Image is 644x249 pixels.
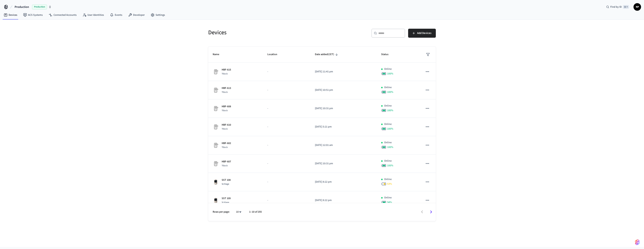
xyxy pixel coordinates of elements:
img: Placeholder Lock Image [213,161,219,167]
img: Placeholder Lock Image [213,142,219,148]
p: - [267,143,306,147]
span: Location [267,52,282,57]
a: ACS Systems [20,12,46,18]
p: [DATE] 10:31 pm [315,162,372,166]
button: NP [634,3,641,11]
span: 100 % [387,72,393,76]
p: HBF-615 [222,68,231,72]
span: Date added(CET) [315,52,339,57]
p: [DATE] 10:51 pm [315,88,372,92]
p: Online [384,196,392,200]
span: 100 % [387,90,393,94]
a: Devices [1,12,20,18]
span: NP [634,4,641,10]
p: HBF-613 [222,86,231,90]
a: Events [107,12,125,18]
span: 100 % [387,109,393,112]
span: Ttlock [222,72,228,75]
p: [DATE] 5:21 pm [315,125,372,129]
p: Online [384,85,392,89]
p: - [267,162,306,166]
a: Settings [148,12,168,18]
span: ⌘ K [623,5,629,9]
p: [DATE] 12:01 am [315,143,372,147]
p: - [267,180,306,184]
p: [DATE] 8:22 pm [315,198,372,202]
a: Connected Accounts [46,12,80,18]
a: Developer [125,12,148,18]
p: HBF-608 [222,105,231,109]
span: Ttlock [222,91,228,94]
p: HBF-610 [222,123,231,127]
span: Ttlock [222,109,228,112]
div: 10 [234,209,243,215]
span: Schlage [222,201,229,204]
p: - [267,88,306,92]
span: Status [381,52,393,57]
span: Add Devices [417,31,431,36]
span: Production [32,4,47,9]
p: HBF-602 [222,141,231,145]
img: Placeholder Lock Image [213,69,219,75]
p: SST 109 [222,196,231,200]
span: Ttlock [222,127,228,130]
span: Production [15,5,29,9]
p: - [267,106,306,110]
span: 53 % [387,182,392,186]
span: 94 % [387,200,392,204]
img: Schlage Sense Smart Deadbolt with Camelot Trim, Front [213,197,219,203]
a: User Identities [80,12,107,18]
h5: Devices [208,29,320,36]
p: Online [384,141,392,145]
p: [DATE] 11:41 pm [315,70,372,74]
p: - [267,70,306,74]
span: Find by ID [610,5,622,9]
p: Online [384,67,392,71]
p: Rows per page: [213,210,230,214]
p: Online [384,104,392,108]
p: HBF-607 [222,160,231,164]
span: Schlage [222,182,229,186]
p: Online [384,122,392,126]
img: SeamLogoGradient.69752ec5.svg [635,239,640,245]
span: Ttlock [222,164,228,167]
p: Online [384,159,392,163]
button: Go to next page [427,208,435,216]
p: [DATE] 10:31 pm [315,106,372,110]
span: 100 % [387,145,393,149]
img: Schlage Sense Smart Deadbolt with Camelot Trim, Front [213,179,219,185]
span: 100 % [387,164,393,167]
p: - [267,125,306,129]
span: 100 % [387,127,393,131]
p: Online [384,177,392,181]
div: Find by ID⌘ K [603,4,632,10]
table: sticky table [208,47,436,246]
button: Add Devices [408,29,436,38]
p: SST 108 [222,178,231,182]
span: Ttlock [222,146,228,149]
span: Name [213,52,224,57]
img: Placeholder Lock Image [213,124,219,130]
p: - [267,198,306,202]
p: [DATE] 8:22 pm [315,180,372,184]
img: Placeholder Lock Image [213,106,219,112]
p: 1–10 of 255 [249,210,262,214]
img: Placeholder Lock Image [213,87,219,93]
